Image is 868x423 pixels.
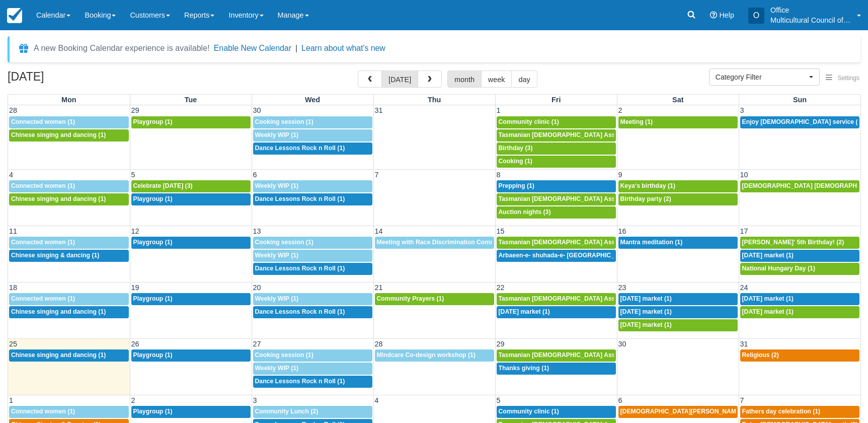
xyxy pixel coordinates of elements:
[620,118,653,125] span: Meeting (1)
[499,239,697,246] span: Tasmanian [DEMOGRAPHIC_DATA] Association -Weekly Praying (1)
[496,396,502,404] span: 5
[499,145,533,152] span: Birthday (3)
[618,116,738,128] a: Meeting (1)
[739,284,749,292] span: 24
[255,195,345,202] span: Dance Lessons Rock n Roll (1)
[253,306,372,318] a: Dance Lessons Rock n Roll (1)
[374,396,380,404] span: 4
[133,195,173,202] span: Playgroup (1)
[618,319,738,331] a: [DATE] market (1)
[499,195,697,202] span: Tasmanian [DEMOGRAPHIC_DATA] Association -Weekly Praying (1)
[252,227,262,235] span: 13
[620,295,672,302] span: [DATE] market (1)
[255,378,345,385] span: Dance Lessons Rock n Roll (1)
[214,43,291,53] button: Enable New Calendar
[253,180,372,192] a: Weekly WIP (1)
[496,340,506,348] span: 29
[255,308,345,315] span: Dance Lessons Rock n Roll (1)
[255,182,299,189] span: Weekly WIP (1)
[742,239,844,246] span: [PERSON_NAME]' 5th Birthday! (2)
[820,71,865,86] button: Settings
[377,295,444,302] span: Community Prayers (1)
[375,349,494,362] a: Mindcare Co-design workshop (1)
[620,408,783,415] span: [DEMOGRAPHIC_DATA][PERSON_NAME]’s birthday (1)
[499,295,697,302] span: Tasmanian [DEMOGRAPHIC_DATA] Association -Weekly Praying (1)
[672,96,683,104] span: Sat
[375,293,494,305] a: Community Prayers (1)
[719,11,734,19] span: Help
[252,284,262,292] span: 20
[375,237,494,249] a: Meeting with Race Discrimination Commissioner (1)
[295,44,297,52] span: |
[61,96,76,104] span: Mon
[255,252,299,259] span: Weekly WIP (1)
[8,227,18,235] span: 11
[7,8,22,23] img: checkfront-main-nav-mini-logo.png
[377,351,476,359] span: Mindcare Co-design workshop (1)
[11,351,106,359] span: Chinese singing and dancing (1)
[374,340,384,348] span: 28
[481,70,512,88] button: week
[499,118,559,125] span: Community clinic (1)
[740,293,860,305] a: [DATE] market (1)
[499,158,532,165] span: Cooking (1)
[618,293,738,305] a: [DATE] market (1)
[131,406,251,418] a: Playgroup (1)
[301,44,385,52] a: Learn about what's new
[740,349,860,362] a: Religious (2)
[8,284,18,292] span: 18
[496,106,502,114] span: 1
[497,206,616,219] a: Auction nights (3)
[130,340,140,348] span: 26
[34,42,210,54] div: A new Booking Calendar experience is available!
[9,193,129,205] a: Chinese singing and dancing (1)
[499,408,559,415] span: Community clinic (1)
[133,408,173,415] span: Playgroup (1)
[620,239,683,246] span: Mantra meditation (1)
[374,171,380,179] span: 7
[742,351,779,359] span: Religious (2)
[9,237,129,249] a: Connected women (1)
[11,195,106,202] span: Chinese singing and dancing (1)
[255,145,345,152] span: Dance Lessons Rock n Roll (1)
[447,70,482,88] button: month
[742,265,815,272] span: National Hungary Day (1)
[497,156,616,168] a: Cooking (1)
[740,250,860,262] a: [DATE] market (1)
[255,365,299,372] span: Weekly WIP (1)
[742,295,794,302] span: [DATE] market (1)
[131,293,251,305] a: Playgroup (1)
[742,308,794,315] span: [DATE] market (1)
[253,250,372,262] a: Weekly WIP (1)
[130,284,140,292] span: 19
[9,116,129,128] a: Connected women (1)
[740,237,860,249] a: [PERSON_NAME]' 5th Birthday! (2)
[131,180,251,192] a: Celebrate [DATE] (3)
[617,396,623,404] span: 6
[497,116,616,128] a: Community clinic (1)
[617,284,627,292] span: 23
[499,365,549,372] span: Thanks giving (1)
[551,96,561,104] span: Fri
[748,8,764,24] div: O
[499,308,550,315] span: [DATE] market (1)
[9,349,129,362] a: Chinese singing and dancing (1)
[9,250,129,262] a: Chinese singing & dancing (1)
[617,171,623,179] span: 9
[11,182,75,189] span: Connected women (1)
[252,396,258,404] span: 3
[618,180,738,192] a: Keya‘s birthday (1)
[253,376,372,388] a: Dance Lessons Rock n Roll (1)
[8,396,14,404] span: 1
[499,182,534,189] span: Prepping (1)
[742,118,863,125] span: Enjoy [DEMOGRAPHIC_DATA] service (3)
[740,406,860,418] a: Fathers day celebration (1)
[130,227,140,235] span: 12
[8,106,18,114] span: 28
[185,96,197,104] span: Tue
[253,293,372,305] a: Weekly WIP (1)
[11,295,75,302] span: Connected women (1)
[253,363,372,375] a: Weekly WIP (1)
[133,118,173,125] span: Playgroup (1)
[131,193,251,205] a: Playgroup (1)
